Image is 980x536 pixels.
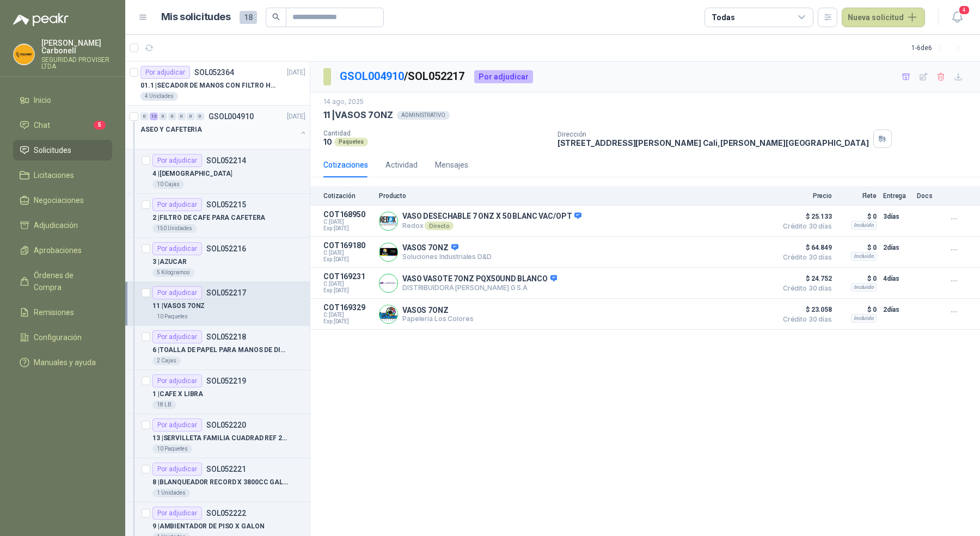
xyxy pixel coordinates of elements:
[13,13,69,26] img: Logo peakr
[13,115,112,135] a: Chat5
[425,221,454,230] div: Directo
[152,224,197,233] div: 150 Unidades
[152,312,192,321] div: 10 Paquetes
[712,11,734,23] div: Todas
[402,274,557,284] p: VASO VASOTE 7ONZ PQX50UND BLANCO
[34,219,78,231] span: Adjudicación
[323,303,372,312] p: COT169329
[159,113,167,120] div: 0
[402,306,473,315] p: VASOS 7ONZ
[34,194,84,206] span: Negociaciones
[152,463,202,476] div: Por adjudicar
[379,305,397,323] img: Company Logo
[13,215,112,236] a: Adjudicación
[379,192,771,200] p: Producto
[402,243,492,253] p: VASOS 7ONZ
[851,283,877,292] div: Incluido
[838,303,877,316] p: $ 0
[187,113,195,120] div: 0
[152,521,264,532] p: 9 | AMBIENTADOR DE PISO X GALON
[323,287,372,294] span: Exp: [DATE]
[911,39,967,57] div: 1 - 6 de 6
[838,192,877,200] p: Flete
[838,241,877,254] p: $ 0
[152,418,202,432] div: Por adjudicar
[323,225,372,232] span: Exp: [DATE]
[125,458,310,502] a: Por adjudicarSOL0522218 |BLANQUEADOR RECORD X 3800CC GALON1 Unidades
[206,289,246,297] p: SOL052217
[777,254,832,261] span: Crédito 30 días
[402,252,492,261] p: Soluciones Industriales D&D
[206,465,246,473] p: SOL052221
[777,303,832,316] span: $ 23.058
[323,318,372,325] span: Exp: [DATE]
[287,67,305,78] p: [DATE]
[41,39,112,54] p: [PERSON_NAME] Carbonell
[125,150,310,194] a: Por adjudicarSOL0522144 |[DEMOGRAPHIC_DATA]10 Cajas
[34,119,50,131] span: Chat
[34,356,96,368] span: Manuales y ayuda
[13,90,112,110] a: Inicio
[287,112,305,122] p: [DATE]
[206,201,246,208] p: SOL052215
[140,92,178,101] div: 4 Unidades
[152,301,205,311] p: 11 | VASOS 7ONZ
[777,285,832,292] span: Crédito 30 días
[334,138,368,146] div: Paquetes
[152,268,194,277] div: 5 Kilogramos
[777,241,832,254] span: $ 64.849
[851,252,877,261] div: Incluido
[177,113,186,120] div: 0
[777,272,832,285] span: $ 24.752
[379,243,397,261] img: Company Logo
[323,97,364,107] p: 14 ago, 2025
[272,13,280,21] span: search
[385,159,418,171] div: Actividad
[240,11,257,24] span: 18
[13,240,112,261] a: Aprobaciones
[842,8,925,27] button: Nueva solicitud
[777,210,832,223] span: $ 25.133
[206,245,246,252] p: SOL052216
[777,223,832,230] span: Crédito 30 días
[958,5,970,15] span: 4
[13,302,112,323] a: Remisiones
[161,9,231,25] h1: Mis solicitudes
[402,212,581,221] p: VASO DESECHABLE 7 ONZ X 50 BLANC VAC/OPT
[402,221,581,230] p: Redox
[340,68,465,85] p: / SOL052217
[777,192,832,200] p: Precio
[851,221,877,230] div: Incluido
[152,489,190,497] div: 1 Unidades
[13,327,112,348] a: Configuración
[34,169,74,181] span: Licitaciones
[152,257,187,267] p: 3 | AZUCAR
[323,250,372,256] span: C: [DATE]
[883,192,910,200] p: Entrega
[883,241,910,254] p: 2 días
[152,433,288,443] p: 13 | SERVILLETA FAMILIA CUADRAD REF 200115
[41,57,112,70] p: SEGURIDAD PROVISER LTDA
[340,70,404,83] a: GSOL004910
[558,138,869,147] p: [STREET_ADDRESS][PERSON_NAME] Cali , [PERSON_NAME][GEOGRAPHIC_DATA]
[152,356,181,365] div: 2 Cajas
[13,265,112,298] a: Órdenes de Compra
[34,244,82,256] span: Aprobaciones
[150,113,158,120] div: 13
[883,303,910,316] p: 2 días
[323,281,372,287] span: C: [DATE]
[323,210,372,219] p: COT168950
[125,61,310,106] a: Por adjudicarSOL052364[DATE] 01.1 |SECADOR DE MANOS CON FILTRO HEPA, SECADO RAPIDO4 Unidades
[152,401,176,409] div: 18 LB
[838,272,877,285] p: $ 0
[125,282,310,326] a: Por adjudicarSOL05221711 |VASOS 7ONZ10 Paquetes
[125,414,310,458] a: Por adjudicarSOL05222013 |SERVILLETA FAMILIA CUADRAD REF 20011510 Paquetes
[397,111,450,120] div: ADMINISTRATIVO
[140,113,149,120] div: 0
[851,314,877,323] div: Incluido
[435,159,468,171] div: Mensajes
[125,238,310,282] a: Por adjudicarSOL0522163 |AZUCAR5 Kilogramos
[34,144,71,156] span: Solicitudes
[152,330,202,343] div: Por adjudicar
[206,333,246,341] p: SOL052218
